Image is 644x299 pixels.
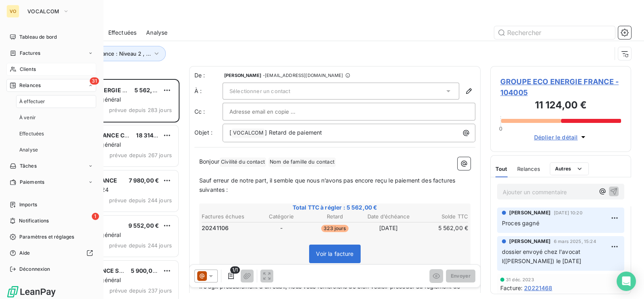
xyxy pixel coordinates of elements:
span: 9 552,00 € [128,222,159,229]
span: Factures [20,50,40,57]
span: Nom de famille du contact [268,158,336,167]
span: À venir [19,114,36,121]
span: Effectuées [19,130,44,137]
span: VOCALCOM [232,129,264,138]
span: Déconnexion [19,266,50,273]
a: Aide [6,247,96,260]
span: Sélectionner un contact [229,88,290,94]
span: Relances [517,166,540,172]
button: Déplier le détail [532,133,590,142]
span: 5 562,00 € [134,87,165,93]
span: Niveau de relance : Niveau 2 , ... [69,50,151,57]
div: VO [6,5,19,18]
label: À : [194,87,223,95]
td: - [255,224,308,233]
span: De : [194,71,223,79]
span: 31 [90,77,99,85]
span: 0 [499,125,502,132]
span: ] Retard de paiement [265,129,322,136]
button: Autres [550,162,589,175]
span: Imports [19,201,37,208]
span: Sauf erreur de notre part, il semble que nous n’avons pas encore reçu le paiement des factures su... [199,177,457,193]
span: À effectuer [19,98,45,105]
span: Paramètres et réglages [19,233,74,241]
span: prévue depuis 237 jours [109,287,172,294]
th: Date d’échéance [362,212,415,221]
span: Tableau de bord [19,33,57,41]
span: Total TTC à régler : 5 562,00 € [200,203,469,212]
span: Objet : [194,129,213,136]
span: Notifications [19,217,49,224]
span: Voir la facture [316,250,353,257]
span: VOCALCOM [27,8,60,15]
input: Adresse email en copie ... [229,106,316,118]
span: Civilité du contact [220,158,266,167]
div: grid [39,79,180,299]
span: prévue depuis 283 jours [109,107,172,113]
span: 18 314,40 € [136,132,168,139]
span: [DATE] 10:20 [554,210,582,215]
button: Envoyer [446,270,475,282]
span: VIRTUAL ASSISTANCE CALL CENTER [57,132,160,139]
span: 20241106 [202,224,229,232]
span: Effectuées [108,29,137,37]
span: prévue depuis 267 jours [109,152,172,158]
span: Bonjour [199,158,219,165]
span: Relances [19,82,41,89]
span: 6 mars 2025, 15:24 [554,239,596,244]
th: Catégorie [255,212,308,221]
span: 1 [92,213,99,220]
label: Cc : [194,108,223,116]
span: - [EMAIL_ADDRESS][DOMAIN_NAME] [263,73,343,78]
span: prévue depuis 244 jours [109,242,172,249]
th: Solde TTC [416,212,469,221]
span: [ [229,129,231,136]
img: Logo LeanPay [6,285,56,298]
span: Tout [495,166,508,172]
td: 5 562,00 € [416,224,469,233]
span: Analyse [146,29,167,37]
span: 7 980,00 € [129,177,159,184]
th: Retard [308,212,361,221]
button: Niveau de relance : Niveau 2 , ... [57,46,166,61]
span: Tâches [20,162,37,170]
span: Aide [19,249,30,257]
span: Paiements [20,179,44,186]
span: 31 déc. 2023 [506,277,534,282]
h3: 11 124,00 € [500,98,621,114]
span: 323 jours [321,225,348,232]
span: dossier envoyé chez l'avocat l([PERSON_NAME]) le [DATE] [502,248,582,264]
span: 20221468 [524,284,552,292]
td: [DATE] [362,224,415,233]
th: Factures échues [201,212,254,221]
span: [PERSON_NAME] [509,238,551,245]
span: 1/1 [230,266,240,274]
span: [PERSON_NAME] [224,73,261,78]
span: Déplier le détail [534,133,578,141]
input: Rechercher [494,26,615,39]
span: 5 900,00 € [131,267,162,274]
span: GROUPE ECO ENERGIE FRANCE - 104005 [500,76,621,98]
span: Analyse [19,146,38,154]
span: Facture : [500,284,522,292]
span: Clients [20,66,36,73]
span: [PERSON_NAME] [509,209,551,216]
div: Open Intercom Messenger [617,272,636,291]
span: Proces gagné [502,220,539,226]
span: prévue depuis 244 jours [109,197,172,203]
